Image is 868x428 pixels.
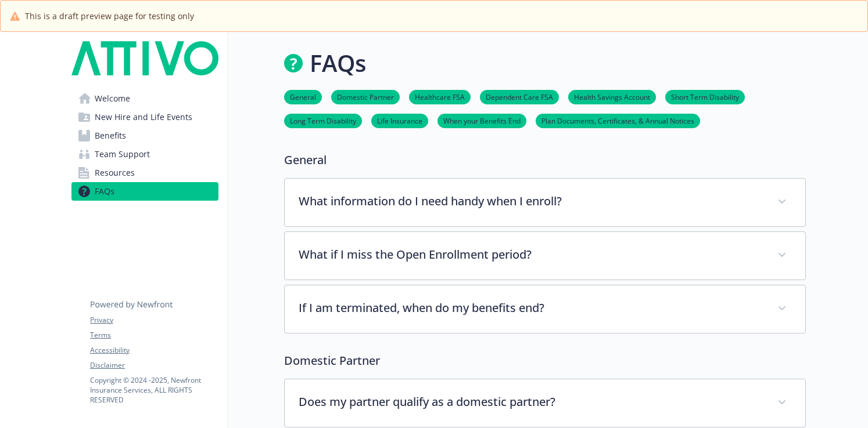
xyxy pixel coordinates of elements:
[284,151,806,169] p: General
[331,91,400,102] a: Domestic Partner
[95,126,126,145] span: Benefits
[284,352,806,369] p: Domestic Partner
[71,108,218,126] a: New Hire and Life Events
[299,393,763,411] p: Does my partner qualify as a domestic partner?
[95,145,150,164] span: Team Support
[90,375,218,405] p: Copyright © 2024 - 2025 , Newfront Insurance Services, ALL RIGHTS RESERVED
[95,89,130,108] span: Welcome
[90,330,218,340] a: Terms
[568,91,656,102] a: Health Savings Account
[71,145,218,164] a: Team Support
[71,164,218,182] a: Resources
[299,193,763,210] p: What information do I need handy when I enroll?
[285,232,805,280] div: What if I miss the Open Enrollment period?
[285,379,805,427] div: Does my partner qualify as a domestic partner?
[284,91,322,102] a: General
[285,285,805,333] div: If I am terminated, when do my benefits end?
[95,182,114,201] span: FAQs
[71,89,218,108] a: Welcome
[25,10,194,22] span: This is a draft preview page for testing only
[299,246,763,263] p: What if I miss the Open Enrollment period?
[299,299,763,317] p: If I am terminated, when do my benefits end?
[536,115,700,126] a: Plan Documents, Certificates, & Annual Notices
[71,126,218,145] a: Benefits
[90,345,218,356] a: Accessibility
[284,115,362,126] a: Long Term Disability
[371,115,428,126] a: Life Insurance
[90,360,218,371] a: Disclaimer
[95,164,135,182] span: Resources
[437,115,526,126] a: When your Benefits End
[310,46,366,81] h1: FAQs
[95,108,192,126] span: New Hire and Life Events
[665,91,745,102] a: Short Term Disability
[90,315,218,325] a: Privacy
[71,182,218,201] a: FAQs
[480,91,559,102] a: Dependent Care FSA
[285,179,805,226] div: What information do I need handy when I enroll?
[409,91,471,102] a: Healthcare FSA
